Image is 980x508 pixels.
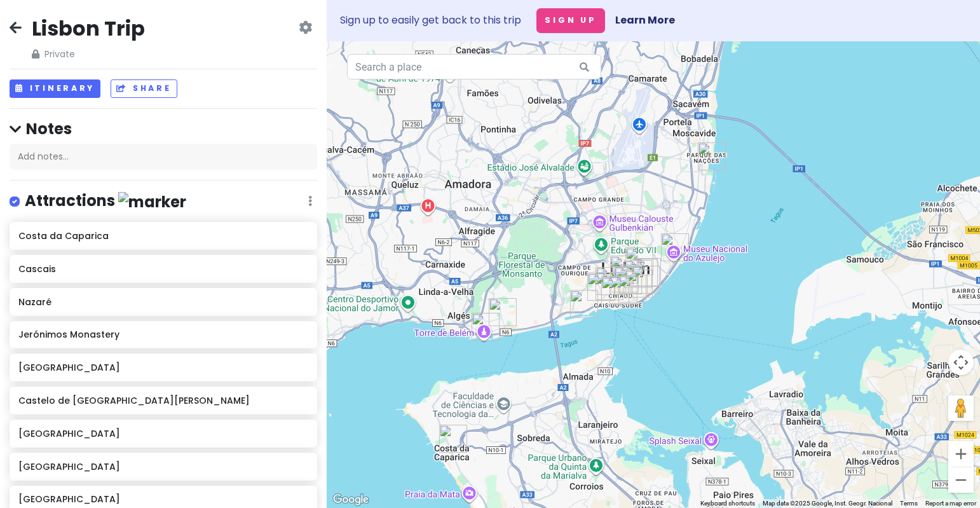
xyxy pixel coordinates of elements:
div: Brunch: COMOBÅ [595,272,623,300]
div: Breakfast: Seventh Brunch [595,267,623,295]
button: Share [111,79,177,98]
h4: Notes [10,119,317,139]
button: Drag Pegman onto the map to open Street View [948,395,974,421]
h6: Castelo de [GEOGRAPHIC_DATA][PERSON_NAME] [18,395,308,406]
div: Dessert: Fábrica da Nata - Pastéis de Nata [610,256,638,284]
span: Private [32,47,145,61]
div: Add notes... [10,144,317,170]
div: Brunch, dinner: Brazilian Concept Baixa Chiado [614,266,642,294]
div: Time Out Market [601,277,629,305]
div: Carmo Archaeological Museum [611,264,639,292]
h6: [GEOGRAPHIC_DATA] [18,428,308,439]
h6: Nazaré [18,296,308,308]
button: Zoom in [948,441,974,467]
div: Seafood: Frade dos Mares [587,273,615,301]
div: Sunset at Miradouro da Senhora do Monte [625,247,653,275]
div: National Tile Museum [661,233,689,261]
h6: Cascais [18,263,308,275]
button: Keyboard shortcuts [700,499,755,508]
button: Map camera controls [948,350,974,375]
span: Map data ©2025 Google, Inst. Geogr. Nacional [763,500,892,507]
div: Lunch, dinner: Porter Bistro [609,276,637,304]
div: Costa da Caparica [439,425,467,453]
h6: [GEOGRAPHIC_DATA] [18,362,308,373]
div: Castelo de São Jorge [624,260,652,288]
div: Seafood: Último Porto [570,290,598,318]
a: Open this area in Google Maps (opens a new window) [330,491,372,508]
div: Alfama Regal Suites [632,266,660,294]
button: Zoom out [948,467,974,493]
div: Belém Tower [472,313,500,341]
div: Dessert: Fora Artisan Pastry [633,258,661,286]
a: Report a map error [925,500,976,507]
h6: [GEOGRAPHIC_DATA] [18,461,308,472]
a: Learn More [615,13,675,27]
h4: Attractions [25,191,186,212]
h6: Costa da Caparica [18,230,308,242]
button: Sign Up [536,8,605,33]
input: Search a place [347,54,601,79]
div: Jerónimos Monastery [489,298,517,326]
div: Praça do Comércio [618,275,646,303]
img: Google [330,491,372,508]
div: Brunch: Augusto Lisboa [630,259,658,287]
h6: Jerónimos Monastery [18,329,308,340]
h2: Lisbon Trip [32,15,145,42]
a: Terms [900,500,918,507]
h6: [GEOGRAPHIC_DATA] [18,493,308,505]
img: marker [118,192,186,212]
div: Oceanário de Lisboa [698,142,726,170]
div: Lisbon Cathedral [625,270,653,298]
button: Itinerary [10,79,100,98]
